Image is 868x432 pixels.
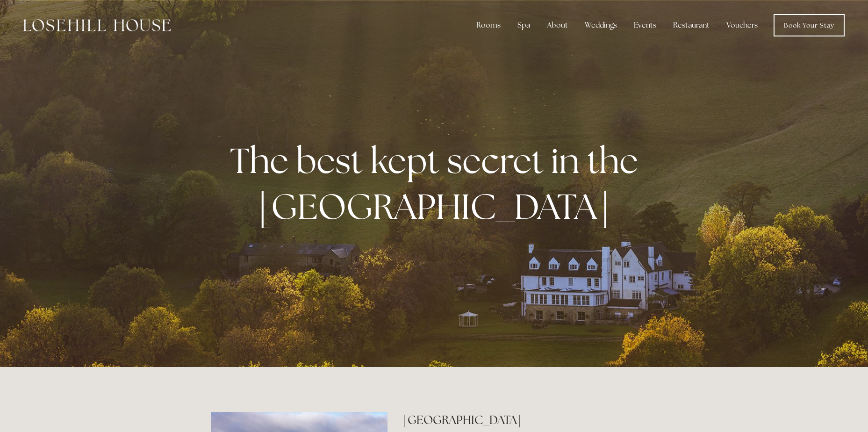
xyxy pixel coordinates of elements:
[577,16,624,35] div: Weddings
[666,16,717,35] div: Restaurant
[230,137,646,229] strong: The best kept secret in the [GEOGRAPHIC_DATA]
[403,412,657,428] h2: [GEOGRAPHIC_DATA]
[774,14,845,36] a: Book Your Stay
[469,16,508,35] div: Rooms
[23,19,171,31] img: Losehill House
[510,16,538,35] div: Spa
[626,16,664,35] div: Events
[539,16,575,35] div: About
[719,16,765,35] a: Vouchers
